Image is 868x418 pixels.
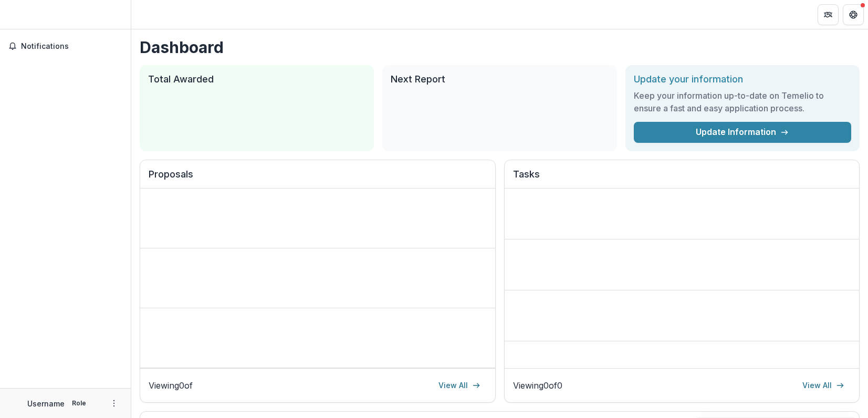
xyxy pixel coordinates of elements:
[818,4,839,25] button: Partners
[513,169,851,189] h2: Tasks
[634,122,851,143] a: Update Information
[513,379,562,392] p: Viewing 0 of 0
[140,38,860,57] h1: Dashboard
[796,377,851,394] a: View All
[148,74,365,85] h2: Total Awarded
[27,398,65,409] p: Username
[149,169,487,189] h2: Proposals
[21,42,122,51] span: Notifications
[634,74,851,85] h2: Update your information
[843,4,864,25] button: Get Help
[4,38,127,55] button: Notifications
[391,74,608,85] h2: Next Report
[634,89,851,114] h3: Keep your information up-to-date on Temelio to ensure a fast and easy application process.
[432,377,487,394] a: View All
[108,397,120,410] button: More
[69,399,89,408] p: Role
[149,379,193,392] p: Viewing 0 of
